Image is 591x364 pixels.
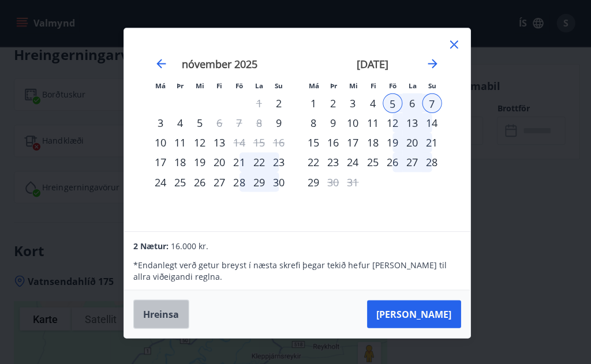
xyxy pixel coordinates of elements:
[248,112,268,132] td: Not available. laugardagur, 8. nóvember 2025
[176,81,183,89] small: Þr
[322,152,342,171] div: 23
[302,171,322,191] div: 29
[401,152,420,171] div: 27
[248,152,268,171] div: 22
[209,152,229,171] td: Choose fimmtudagur, 20. nóvember 2025 as your check-in date. It’s available.
[420,112,440,132] td: Choose sunnudagur, 14. desember 2025 as your check-in date. It’s available.
[150,152,170,171] td: Choose mánudagur, 17. nóvember 2025 as your check-in date. It’s available.
[322,132,342,152] div: 16
[150,112,170,132] td: Choose mánudagur, 3. nóvember 2025 as your check-in date. It’s available.
[150,171,170,191] div: 24
[268,152,287,171] td: Choose sunnudagur, 23. nóvember 2025 as your check-in date. It’s available.
[229,171,248,191] div: 28
[209,112,229,132] td: Choose fimmtudagur, 6. nóvember 2025 as your check-in date. It’s available.
[420,112,440,132] div: 14
[401,112,420,132] td: Choose laugardagur, 13. desember 2025 as your check-in date. It’s available.
[154,57,167,70] div: Move backward to switch to the previous month.
[248,132,268,152] td: Not available. laugardagur, 15. nóvember 2025
[170,112,189,132] td: Choose þriðjudagur, 4. nóvember 2025 as your check-in date. It’s available.
[381,112,401,132] div: 12
[342,93,361,112] div: 3
[248,171,268,191] td: Choose laugardagur, 29. nóvember 2025 as your check-in date. It’s available.
[274,81,282,89] small: Su
[347,81,356,89] small: Mi
[209,132,229,152] td: Choose fimmtudagur, 13. nóvember 2025 as your check-in date. It’s available.
[170,132,189,152] td: Choose þriðjudagur, 11. nóvember 2025 as your check-in date. It’s available.
[302,112,322,132] div: 8
[381,93,401,112] div: 5
[302,152,322,171] div: 22
[181,57,256,70] strong: nóvember 2025
[216,81,222,89] small: Fi
[420,93,440,112] div: 7
[381,132,401,152] div: 19
[268,112,287,132] td: Choose sunnudagur, 9. nóvember 2025 as your check-in date. It’s available.
[150,132,170,152] div: 10
[401,93,420,112] td: Selected. laugardagur, 6. desember 2025
[209,132,229,152] div: 13
[381,152,401,171] td: Choose föstudagur, 26. desember 2025 as your check-in date. It’s available.
[268,93,287,112] td: Choose sunnudagur, 2. nóvember 2025 as your check-in date. It’s available.
[189,152,209,171] div: 19
[365,299,459,327] button: [PERSON_NAME]
[189,171,209,191] div: 26
[137,42,454,216] div: Calendar
[342,132,361,152] div: 17
[322,93,342,112] div: 2
[150,112,170,132] div: 3
[361,132,381,152] div: 18
[234,81,242,89] small: Fö
[342,112,361,132] td: Choose miðvikudagur, 10. desember 2025 as your check-in date. It’s available.
[302,112,322,132] td: Choose mánudagur, 8. desember 2025 as your check-in date. It’s available.
[420,152,440,171] div: 28
[401,152,420,171] td: Choose laugardagur, 27. desember 2025 as your check-in date. It’s available.
[420,93,440,112] td: Selected as end date. sunnudagur, 7. desember 2025
[150,152,170,171] div: Aðeins innritun í boði
[209,152,229,171] div: 20
[342,171,361,191] td: Not available. miðvikudagur, 31. desember 2025
[194,81,203,89] small: Mi
[427,81,435,89] small: Su
[322,171,342,191] div: Aðeins útritun í boði
[381,152,401,171] div: 26
[229,132,248,152] div: Aðeins útritun í boði
[189,132,209,152] td: Choose miðvikudagur, 12. nóvember 2025 as your check-in date. It’s available.
[268,132,287,152] td: Not available. sunnudagur, 16. nóvember 2025
[361,132,381,152] td: Choose fimmtudagur, 18. desember 2025 as your check-in date. It’s available.
[308,81,318,89] small: Má
[322,93,342,112] td: Choose þriðjudagur, 2. desember 2025 as your check-in date. It’s available.
[302,93,322,112] div: 1
[189,112,209,132] div: 5
[322,171,342,191] td: Choose þriðjudagur, 30. desember 2025 as your check-in date. It’s available.
[189,112,209,132] td: Choose miðvikudagur, 5. nóvember 2025 as your check-in date. It’s available.
[342,112,361,132] div: 10
[170,239,208,250] span: 16.000 kr.
[302,132,322,152] td: Choose mánudagur, 15. desember 2025 as your check-in date. It’s available.
[170,152,189,171] td: Choose þriðjudagur, 18. nóvember 2025 as your check-in date. It’s available.
[424,57,437,70] div: Move forward to switch to the next month.
[381,112,401,132] td: Choose föstudagur, 12. desember 2025 as your check-in date. It’s available.
[268,171,287,191] td: Choose sunnudagur, 30. nóvember 2025 as your check-in date. It’s available.
[302,171,322,191] td: Choose mánudagur, 29. desember 2025 as your check-in date. It’s available.
[361,93,381,112] div: 4
[155,81,165,89] small: Má
[170,132,189,152] div: 11
[342,152,361,171] div: 24
[322,112,342,132] div: 9
[369,81,375,89] small: Fi
[268,112,287,132] div: Aðeins innritun í boði
[342,152,361,171] td: Choose miðvikudagur, 24. desember 2025 as your check-in date. It’s available.
[401,132,420,152] div: 20
[229,152,248,171] td: Choose föstudagur, 21. nóvember 2025 as your check-in date. It’s available.
[420,152,440,171] td: Choose sunnudagur, 28. desember 2025 as your check-in date. It’s available.
[170,152,189,171] div: 18
[342,93,361,112] td: Choose miðvikudagur, 3. desember 2025 as your check-in date. It’s available.
[229,152,248,171] div: 21
[209,171,229,191] div: 27
[209,112,229,132] div: Aðeins útritun í boði
[401,93,420,112] div: 6
[133,239,168,250] span: 2 Nætur:
[189,171,209,191] td: Choose miðvikudagur, 26. nóvember 2025 as your check-in date. It’s available.
[133,258,458,282] p: * Endanlegt verð getur breyst í næsta skrefi þegar tekið hefur [PERSON_NAME] til allra viðeigandi...
[170,171,189,191] td: Choose þriðjudagur, 25. nóvember 2025 as your check-in date. It’s available.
